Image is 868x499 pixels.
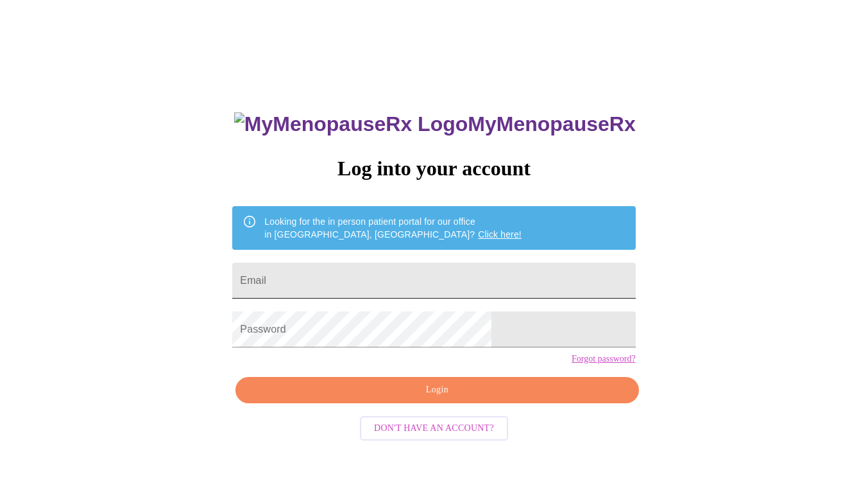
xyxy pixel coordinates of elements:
[250,382,624,398] span: Login
[360,416,508,441] button: Don't have an account?
[235,377,638,403] button: Login
[234,112,636,136] h3: MyMenopauseRx
[357,422,511,433] a: Don't have an account?
[234,112,468,136] img: MyMenopauseRx Logo
[264,210,522,246] div: Looking for the in person patient portal for our office in [GEOGRAPHIC_DATA], [GEOGRAPHIC_DATA]?
[572,354,636,364] a: Forgot password?
[232,157,635,180] h3: Log into your account
[374,421,494,437] span: Don't have an account?
[478,229,522,240] a: Click here!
